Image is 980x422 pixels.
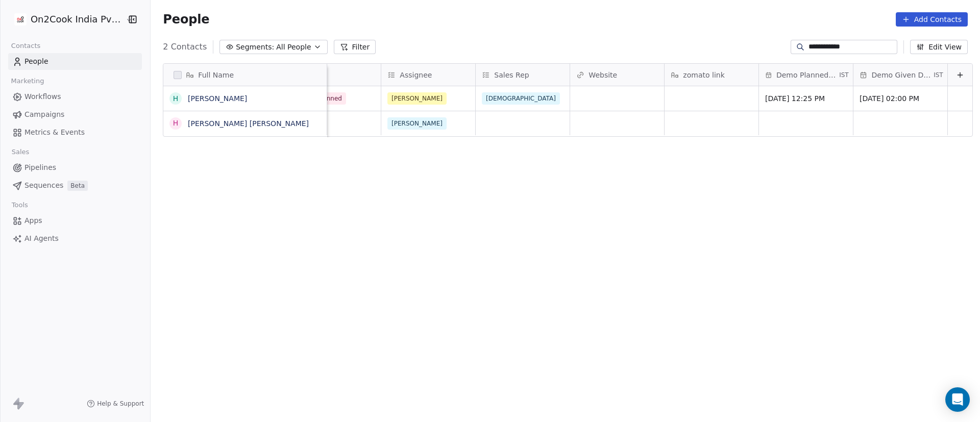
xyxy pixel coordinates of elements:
span: People [163,12,209,27]
a: Pipelines [8,159,142,176]
div: Open Intercom Messenger [945,387,970,412]
span: All People [276,42,311,53]
button: On2Cook India Pvt. Ltd. [12,11,119,28]
a: Apps [8,212,142,229]
div: Tags [287,64,381,86]
span: Segments: [236,42,274,53]
span: Marketing [7,73,48,89]
img: on2cook%20logo-04%20copy.jpg [14,13,27,26]
span: Beta [67,181,88,191]
span: [PERSON_NAME] [387,117,447,130]
span: Sequences [24,180,63,191]
span: On2Cook India Pvt. Ltd. [31,13,123,26]
span: Demo Planned Date [776,70,837,80]
button: Filter [334,40,376,54]
a: People [8,53,142,70]
div: Full Name [163,64,327,86]
span: Demo Given Date [871,70,932,80]
div: h [173,93,179,104]
span: People [24,56,48,67]
a: [PERSON_NAME] [PERSON_NAME] [188,119,309,128]
span: 2 Contacts [163,41,207,53]
span: [DATE] 12:25 PM [765,93,847,104]
span: Campaigns [24,109,64,120]
span: IST [934,71,943,79]
a: SequencesBeta [8,177,142,194]
a: Metrics & Events [8,124,142,141]
span: Full Name [198,70,234,80]
span: Assignee [400,70,432,80]
span: [DEMOGRAPHIC_DATA] [482,92,560,105]
span: Contacts [7,38,45,54]
div: zomato link [665,64,758,86]
button: Edit View [910,40,968,54]
span: [DATE] 02:00 PM [860,93,941,104]
a: Workflows [8,88,142,105]
div: Assignee [381,64,475,86]
span: Sales [7,144,34,160]
div: Demo Planned DateIST [759,64,853,86]
span: Website [589,70,617,80]
a: [PERSON_NAME] [188,94,247,103]
span: Apps [24,215,42,226]
div: Website [570,64,664,86]
span: zomato link [683,70,724,80]
span: Tools [7,197,32,213]
div: Sales Rep [476,64,570,86]
span: IST [839,71,849,79]
span: Help & Support [97,400,144,408]
div: Demo Given DateIST [853,64,947,86]
span: [PERSON_NAME] [387,92,447,105]
span: AI Agents [24,233,59,244]
button: Add Contacts [896,12,968,27]
a: Campaigns [8,106,142,123]
div: H [173,118,179,129]
a: AI Agents [8,230,142,247]
a: Help & Support [87,400,144,408]
span: Metrics & Events [24,127,85,138]
span: Sales Rep [494,70,529,80]
div: grid [163,86,327,411]
span: Pipelines [24,162,56,173]
span: Workflows [24,91,61,102]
